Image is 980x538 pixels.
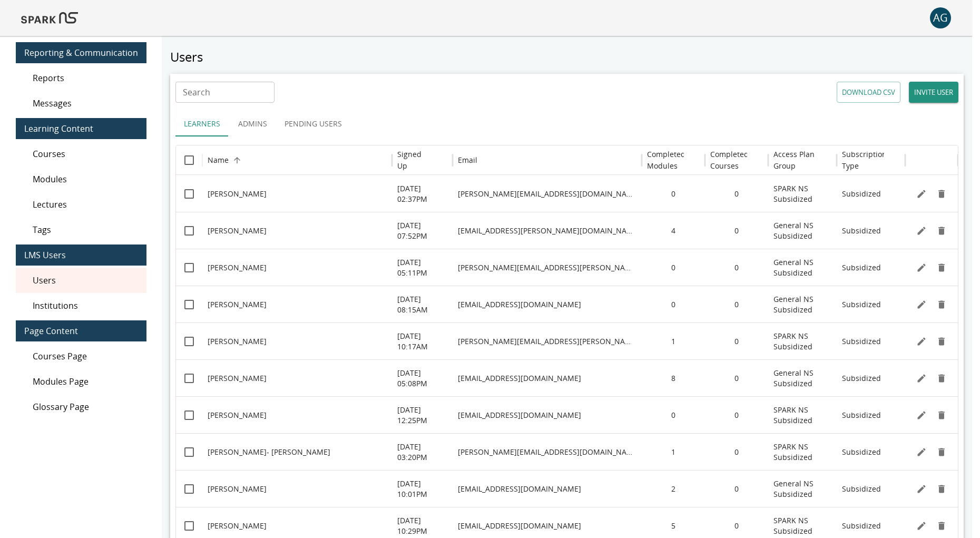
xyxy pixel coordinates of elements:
span: Courses Page [33,350,138,363]
button: Pending Users [276,111,350,136]
svg: Edit [916,226,927,236]
p: [DATE] 12:25PM [397,405,447,426]
div: Lectures [16,192,146,217]
svg: Edit [916,447,927,457]
div: 0 [642,175,705,212]
p: Subsidized [842,484,881,494]
button: Sort [748,153,763,168]
p: SPARK NS Subsidized [773,515,831,536]
svg: Remove [936,447,947,457]
button: Delete [934,407,949,423]
div: 0 [705,286,768,322]
button: Delete [934,223,949,239]
h6: Completed Modules [647,149,685,172]
button: Delete [934,518,949,534]
button: Edit [914,297,929,312]
span: Reports [33,72,138,84]
p: [PERSON_NAME] [208,226,267,236]
div: Tags [16,217,146,242]
button: account of current user [930,7,951,28]
span: Lectures [33,198,138,211]
p: [DATE] 02:37PM [397,183,447,204]
p: [PERSON_NAME] [208,373,267,384]
div: 0 [705,322,768,359]
div: 1 [642,433,705,470]
p: General NS Subsidized [773,294,831,315]
svg: Edit [916,262,927,273]
button: Sort [478,153,493,168]
p: General NS Subsidized [773,478,831,500]
svg: Remove [936,226,947,236]
p: [DATE] 07:52PM [397,220,447,241]
span: Users [33,274,138,287]
span: Institutions [33,299,138,312]
div: Page Content [16,320,146,341]
div: Modules [16,167,146,192]
p: [PERSON_NAME] [208,410,267,420]
span: Messages [33,97,138,110]
div: Courses Page [16,344,146,369]
div: AChen-Pl@pennmedicine.upenn.edu [453,433,642,470]
p: [PERSON_NAME] [208,484,267,494]
button: Delete [934,481,949,497]
button: Sort [433,153,447,168]
div: 8 [642,359,705,396]
div: 0 [705,212,768,249]
p: [DATE] 10:01PM [397,478,447,500]
span: Modules [33,173,138,185]
svg: Remove [936,410,947,420]
span: Reporting & Communication [24,46,138,59]
div: awlodarczyk@health.sdu.dk [453,286,642,322]
div: Reporting & Communication [16,42,146,63]
p: Subsidized [842,226,881,236]
p: SPARK NS Subsidized [773,183,831,204]
div: alex.vendola@nih.gov [453,322,642,359]
button: Delete [934,260,949,276]
p: [PERSON_NAME]- [PERSON_NAME] [208,447,330,457]
button: Delete [934,186,949,202]
div: 1 [642,322,705,359]
p: Subsidized [842,189,881,199]
div: Courses [16,141,146,167]
p: General NS Subsidized [773,368,831,389]
div: Email [458,155,477,165]
div: Reports [16,65,146,91]
p: [DATE] 08:15AM [397,294,447,315]
p: Subsidized [842,447,881,457]
div: Kapoor.abhijeet@gmail.com [453,175,642,212]
button: Edit [914,223,929,239]
img: Logo of SPARK at Stanford [21,5,78,31]
div: LMS Users [16,244,146,266]
div: Name [208,155,229,165]
div: 0 [642,396,705,433]
p: [DATE] 05:11PM [397,257,447,278]
button: Edit [914,370,929,386]
svg: Edit [916,189,927,199]
p: [DATE] 05:08PM [397,368,447,389]
p: [DATE] 03:20PM [397,442,447,463]
div: Institutions [16,293,146,318]
svg: Remove [936,262,947,273]
p: Subsidized [842,262,881,273]
div: adriana.ann.garcia+generallearner@gmail.com [453,249,642,286]
p: Subsidized [842,299,881,310]
button: Delete [934,444,949,460]
button: Download CSV [837,82,900,103]
div: 0 [642,286,705,322]
svg: Edit [916,410,927,420]
span: Modules Page [33,375,138,388]
h6: Signed Up [397,149,432,172]
svg: Edit [916,373,927,384]
p: General NS Subsidized [773,220,831,241]
span: Learning Content [24,122,138,135]
svg: Remove [936,299,947,310]
div: user types [175,111,958,136]
span: Page Content [24,325,138,337]
div: ack4001@med.cornell.edu [453,396,642,433]
div: Modules Page [16,369,146,394]
p: [PERSON_NAME] [208,299,267,310]
button: Learners [175,111,229,136]
span: Tags [33,223,138,236]
svg: Edit [916,336,927,347]
p: [PERSON_NAME] [208,336,267,347]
